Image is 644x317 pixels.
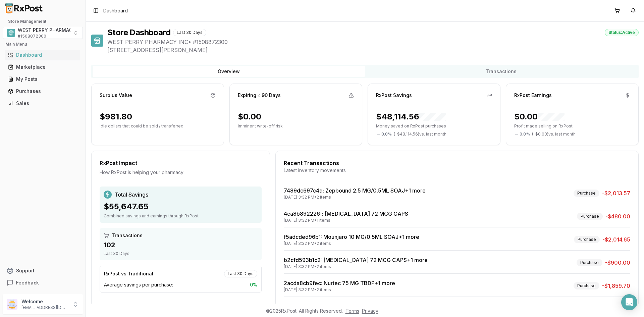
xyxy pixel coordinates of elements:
[284,241,419,246] div: [DATE] 3:32 PM • 2 items
[284,264,428,269] div: [DATE] 3:32 PM • 2 items
[514,123,630,129] p: Profit made selling on RxPost
[16,279,39,286] span: Feedback
[5,73,80,85] a: My Posts
[394,131,446,137] span: ( - $48,114.56 ) vs. last month
[238,92,281,99] div: Expiring ≤ 90 Days
[284,159,630,167] div: Recent Transactions
[238,111,261,122] div: $0.00
[224,270,257,277] div: Last 30 Days
[104,240,258,250] div: 102
[3,3,46,13] img: RxPost Logo
[107,38,639,46] span: WEST PERRY PHARMACY INC • # 1508872300
[3,277,83,289] button: Feedback
[100,111,132,122] div: $981.80
[284,195,426,200] div: [DATE] 3:32 PM • 2 items
[284,218,408,223] div: [DATE] 3:32 PM • 1 items
[93,66,365,77] button: Overview
[577,259,602,266] div: Purchase
[602,235,630,244] span: -$2,014.65
[18,34,46,39] span: # 1508872300
[112,232,143,239] span: Transactions
[284,233,419,240] a: f5adcded96b1: Mounjaro 10 MG/0.5ML SOAJ+1 more
[3,62,83,72] button: Marketplace
[104,281,173,288] span: Average savings per purchase:
[514,111,565,122] div: $0.00
[284,257,428,263] a: b2cfd593b1c2: [MEDICAL_DATA] 72 MCG CAPS+1 more
[376,123,492,129] p: Money saved on RxPost purchases
[104,270,153,277] div: RxPost vs Traditional
[574,190,599,197] div: Purchase
[250,281,257,288] span: 0 %
[5,85,80,97] a: Purchases
[284,287,395,293] div: [DATE] 3:32 PM • 2 items
[8,76,77,83] div: My Posts
[5,42,80,47] h2: Main Menu
[21,298,68,305] p: Welcome
[100,92,132,99] div: Surplus Value
[520,131,530,137] span: 0.0 %
[103,7,128,14] span: Dashboard
[602,282,630,290] span: -$1,859.70
[104,213,258,219] div: Combined savings and earnings through RxPost
[376,111,446,122] div: $48,114.56
[21,305,68,310] p: [EMAIL_ADDRESS][DOMAIN_NAME]
[100,169,262,176] div: How RxPost is helping your pharmacy
[574,236,600,243] div: Purchase
[345,308,359,314] a: Terms
[514,92,552,99] div: RxPost Earnings
[114,191,148,199] span: Total Savings
[238,123,354,129] p: Imminent write-off risk
[8,100,77,107] div: Sales
[100,123,216,129] p: Idle dollars that could be sold / transferred
[3,265,83,277] button: Support
[284,210,408,217] a: 4ca8b892226f: [MEDICAL_DATA] 72 MCG CAPS
[8,64,77,70] div: Marketplace
[5,49,80,61] a: Dashboard
[284,280,395,286] a: 2acda8cb9fec: Nurtec 75 MG TBDP+1 more
[376,92,412,99] div: RxPost Savings
[107,27,170,38] h1: Store Dashboard
[602,189,630,197] span: -$2,013.57
[103,7,128,14] nav: breadcrumb
[3,27,83,39] button: Select a view
[5,61,80,73] a: Marketplace
[3,50,83,60] button: Dashboard
[284,167,630,174] div: Latest inventory movements
[107,46,639,54] span: [STREET_ADDRESS][PERSON_NAME]
[3,86,83,97] button: Purchases
[7,299,17,310] img: User avatar
[5,97,80,109] a: Sales
[365,66,637,77] button: Transactions
[3,19,83,24] h2: Store Management
[104,201,258,212] div: $55,647.65
[8,88,77,95] div: Purchases
[381,131,392,137] span: 0.0 %
[100,159,262,167] div: RxPost Impact
[362,308,378,314] a: Privacy
[284,187,426,194] a: 7489dc697c4d: Zepbound 2.5 MG/0.5ML SOAJ+1 more
[18,27,85,34] span: WEST PERRY PHARMACY INC
[104,251,258,256] div: Last 30 Days
[605,29,639,36] div: Status: Active
[574,282,599,289] div: Purchase
[173,29,206,36] div: Last 30 Days
[3,98,83,109] button: Sales
[621,294,637,310] div: Open Intercom Messenger
[8,52,77,58] div: Dashboard
[605,212,630,220] span: -$480.00
[577,213,603,220] div: Purchase
[532,131,576,137] span: ( - $0.00 ) vs. last month
[3,74,83,85] button: My Posts
[605,259,630,267] span: -$900.00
